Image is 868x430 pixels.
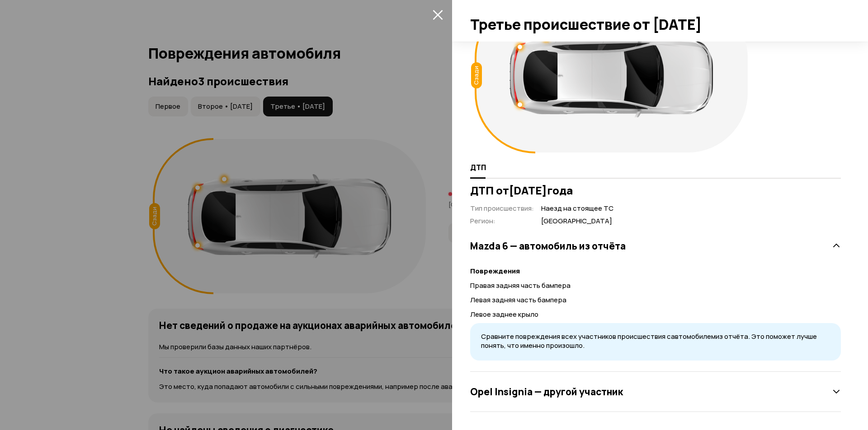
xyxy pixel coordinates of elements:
p: Левая задняя часть бампера [470,295,841,305]
p: Левое заднее крыло [470,310,841,319]
p: Правая задняя часть бампера [470,281,841,291]
span: Регион : [470,216,495,226]
h3: Mazda 6 — автомобиль из отчёта [470,240,626,252]
h3: Opel Insignia — другой участник [470,386,623,398]
button: закрыть [430,7,445,22]
span: ДТП [470,163,486,172]
span: [GEOGRAPHIC_DATA] [541,217,613,226]
span: Тип происшествия : [470,203,534,213]
span: Сравните повреждения всех участников происшествия с автомобилем из отчёта. Это поможет лучше поня... [481,332,817,351]
span: Наезд на стоящее ТС [541,204,613,213]
strong: Повреждения [470,266,520,276]
div: Сзади [471,62,482,88]
h3: ДТП от [DATE] года [470,184,841,197]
